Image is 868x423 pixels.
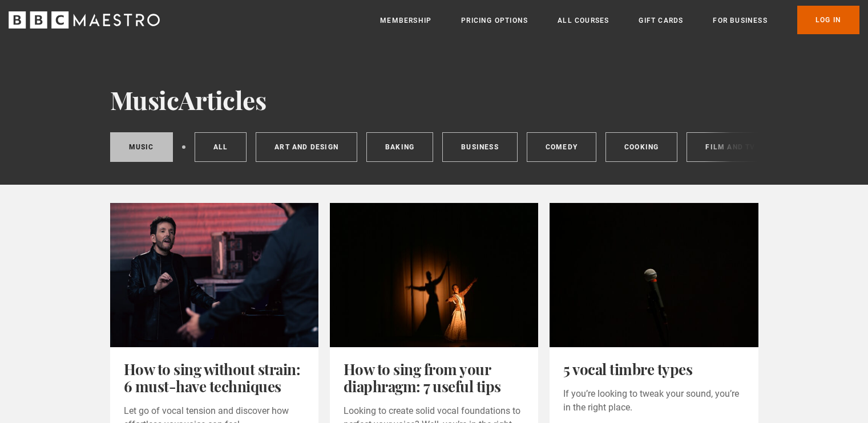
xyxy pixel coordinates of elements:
[605,132,677,162] a: Cooking
[527,132,596,162] a: Comedy
[442,132,518,162] a: Business
[797,6,859,34] a: Log In
[380,6,859,34] nav: Primary
[713,15,767,26] a: For business
[366,132,433,162] a: Baking
[563,359,692,379] a: 5 vocal timbre types
[110,132,173,162] a: Music
[461,15,528,26] a: Pricing Options
[124,359,301,396] a: How to sing without strain: 6 must-have techniques
[639,15,683,26] a: Gift Cards
[110,132,758,166] nav: Categories
[110,86,758,114] h1: Articles
[558,15,609,26] a: All Courses
[195,132,247,162] a: All
[110,83,179,116] span: Music
[687,132,774,162] a: Film and TV
[9,11,160,29] svg: BBC Maestro
[344,359,501,396] a: How to sing from your diaphragm: 7 useful tips
[256,132,357,162] a: Art and Design
[380,15,431,26] a: Membership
